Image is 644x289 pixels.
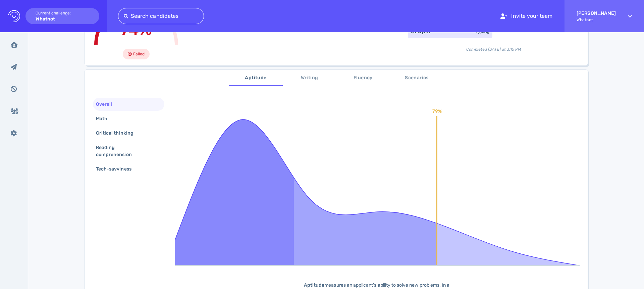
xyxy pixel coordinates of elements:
div: Reading comprehension [95,143,157,159]
span: Failed [133,50,145,58]
strong: [PERSON_NAME] [577,10,616,16]
b: Aptitude [304,282,324,288]
div: Overall [95,99,120,109]
text: 79% [432,108,441,114]
span: Scenarios [394,74,440,82]
span: Aptitude [233,74,279,82]
span: Fluency [340,74,386,82]
div: Math [95,114,115,124]
div: Completed [DATE] at 3:15 PM [408,41,580,52]
span: Writing [287,74,332,82]
span: Whatnot [577,17,616,22]
div: Critical thinking [95,128,142,138]
div: Tech-savviness [95,164,140,174]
